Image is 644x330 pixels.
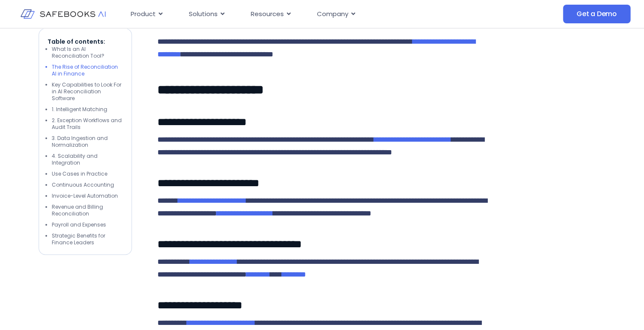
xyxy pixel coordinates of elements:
li: What Is an AI Reconciliation Tool? [52,46,123,59]
span: Resources [250,9,283,19]
div: Menu Toggle [123,6,490,22]
a: Get a Demo [563,5,630,23]
li: 1. Intelligent Matching [52,106,123,113]
li: Payroll and Expenses [52,221,123,228]
li: The Rise of Reconciliation AI in Finance [52,64,123,77]
li: 2. Exception Workflows and Audit Trails [52,117,123,131]
span: Product [130,9,155,19]
span: Company [316,9,348,19]
p: Table of contents: [48,37,123,46]
li: Use Cases in Practice [52,171,123,177]
li: 3. Data Ingestion and Normalization [52,135,123,148]
span: Get a Demo [577,10,617,18]
li: Key Capabilities to Look For in AI Reconciliation Software [52,81,123,102]
li: Strategic Benefits for Finance Leaders [52,232,123,246]
li: 4. Scalability and Integration [52,153,123,166]
nav: Menu [123,6,490,22]
li: Invoice-Level Automation [52,193,123,199]
li: Revenue and Billing Reconciliation [52,204,123,217]
li: Continuous Accounting [52,182,123,188]
span: Solutions [188,9,217,19]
